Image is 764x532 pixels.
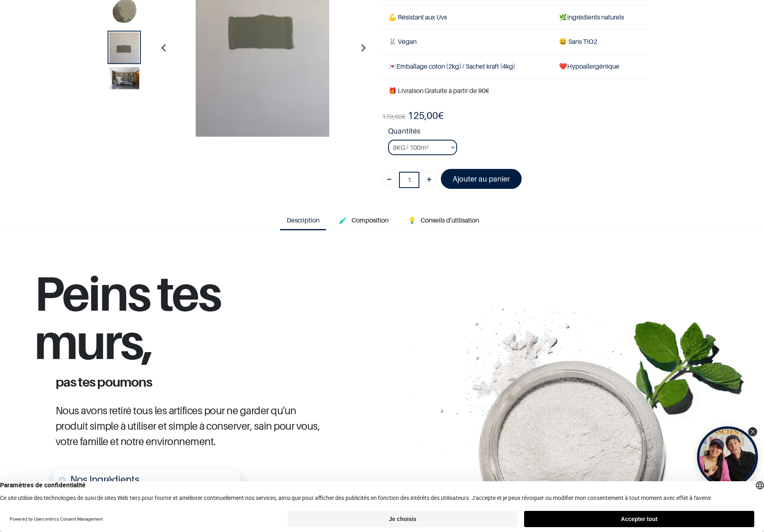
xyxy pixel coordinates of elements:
[34,269,342,375] h1: Peins tes murs,
[109,67,139,89] img: Product image
[56,404,320,448] span: Nous avons retiré tous les artifices pour ne garder qu'un produit simple à utiliser et simple à c...
[352,216,388,224] span: Composition
[697,426,758,487] div: Tolstoy bubble widget
[552,30,648,54] td: ans TiO2
[388,87,489,95] font: 🎁 Livraison Gratuite à partir de 90€
[748,427,757,436] div: Close Tolstoy widget
[388,62,397,70] span: 💌
[382,112,406,121] span: €
[109,32,139,73] img: Product image
[287,216,319,224] span: Description
[382,112,402,121] span: 179,60
[382,172,397,186] a: Supprimer
[408,110,438,121] span: 125,00
[388,125,648,140] strong: Quantités
[552,5,648,30] td: Ingrédients naturels
[408,216,416,224] span: 💡
[722,480,760,518] iframe: Tidio Chat
[441,169,522,189] a: Ajouter au panier
[388,37,417,45] span: 🐰 Vegan
[50,375,326,388] h1: pas tes poumons
[559,13,567,21] span: 🌿
[697,426,758,487] div: Open Tolstoy widget
[408,110,444,121] b: €
[382,54,552,78] td: Emballage coton (2kg) / Sachet kraft (4kg)
[422,172,436,186] a: Ajouter
[421,216,479,224] span: Conseils d'utilisation
[453,175,510,183] font: Ajouter au panier
[388,13,447,21] span: 💪 Résistant aux Uvs
[697,426,758,487] div: Open Tolstoy
[559,37,572,45] span: 😄 S
[552,54,648,78] td: ❤️Hypoallergénique
[70,474,139,485] span: Nos Ingrédients
[339,216,347,224] span: 🧪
